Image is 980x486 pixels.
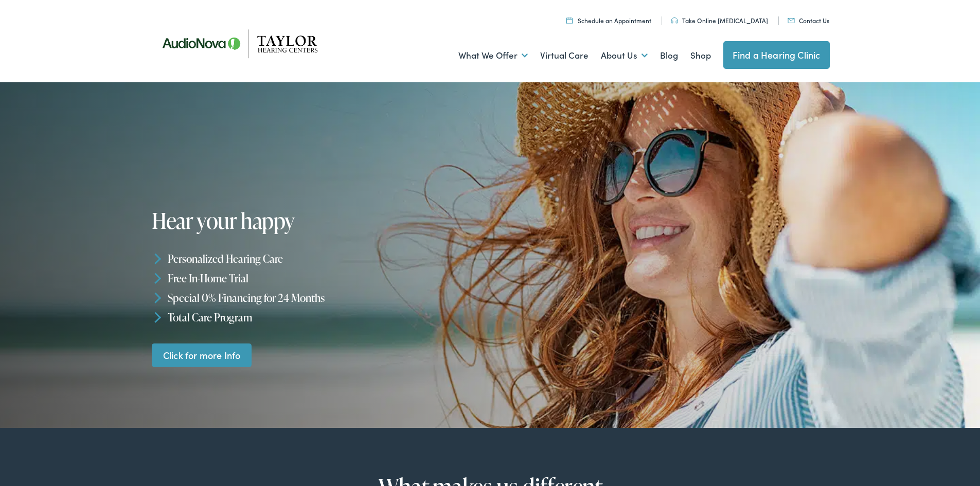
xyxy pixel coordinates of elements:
[788,18,795,23] img: utility icon
[690,37,711,75] a: Shop
[458,37,528,75] a: What We Offer
[540,37,589,75] a: Virtual Care
[152,249,495,268] li: Personalized Hearing Care
[152,209,465,232] h1: Hear your happy
[152,268,495,288] li: Free In-Home Trial
[152,288,495,308] li: Special 0% Financing for 24 Months
[660,37,678,75] a: Blog
[601,37,648,75] a: About Us
[671,17,678,24] img: utility icon
[566,16,651,25] a: Schedule an Appointment
[671,16,768,25] a: Take Online [MEDICAL_DATA]
[723,41,830,69] a: Find a Hearing Clinic
[788,16,829,25] a: Contact Us
[152,307,495,327] li: Total Care Program
[152,343,252,367] a: Click for more Info
[566,17,573,24] img: utility icon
